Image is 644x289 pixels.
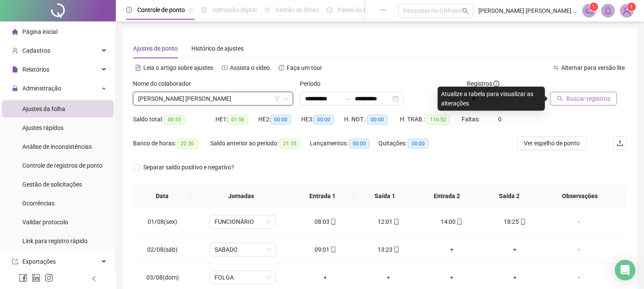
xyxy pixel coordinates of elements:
[201,7,207,13] span: file-done
[146,274,179,281] span: 03/08(dom)
[345,95,351,102] span: to
[456,219,463,225] span: mobile
[12,259,18,265] span: export
[462,116,481,123] span: Faltas:
[490,217,539,226] div: 18:25
[230,64,270,71] span: Assista o vídeo
[593,4,596,10] span: 1
[133,45,178,52] span: Ajustes de ponto
[22,258,56,265] span: Exportações
[380,7,386,13] span: ellipsis
[271,115,291,124] span: 00:00
[133,138,210,148] div: Banco de horas:
[427,217,476,226] div: 14:00
[301,273,350,282] div: +
[617,140,623,147] span: upload
[400,114,462,124] div: H. TRAB.:
[275,6,319,13] span: Gestão de férias
[553,273,604,282] div: -
[590,3,598,11] sup: 1
[138,92,288,105] span: SABRINA QUEZIA SILVA SANTOS ALVES ALVES
[135,65,141,71] span: file-text
[327,7,333,13] span: dashboard
[22,181,82,188] span: Gestão de solicitações
[426,115,450,124] span: 116:52
[493,81,499,87] span: info-circle
[133,184,191,208] th: Data
[427,273,476,282] div: +
[553,217,604,226] div: -
[148,218,177,225] span: 01/08(sex)
[517,136,587,150] button: Ver espelho de ponto
[330,219,336,225] span: mobile
[126,7,132,13] span: clock-circle
[561,64,625,71] span: Alternar para versão lite
[416,184,478,208] th: Entrada 2
[280,139,300,148] span: 21:35
[275,96,280,101] span: filter
[164,115,184,124] span: 00:55
[354,184,416,208] th: Saída 1
[478,6,577,15] span: [PERSON_NAME] [PERSON_NAME] [PERSON_NAME] [PERSON_NAME]
[22,162,103,169] span: Controle de registros de ponto
[12,85,18,91] span: lock
[364,245,413,254] div: 13:23
[91,276,97,282] span: left
[367,115,387,124] span: 00:00
[212,6,257,13] span: Admissão digital
[22,28,57,35] span: Página inicial
[22,85,61,92] span: Administração
[540,184,620,208] th: Observações
[215,114,258,124] div: HE 1:
[478,184,540,208] th: Saída 2
[137,6,185,13] span: Controle de ponto
[133,114,215,124] div: Saldo total:
[438,87,545,111] div: Atualize a tabela para visualizar as alterações
[228,115,248,124] span: 01:56
[557,96,563,102] span: search
[364,273,413,282] div: +
[330,247,336,253] span: mobile
[301,114,344,124] div: HE 3:
[45,274,53,282] span: instagram
[291,184,354,208] th: Entrada 1
[140,163,238,172] span: Separar saldo positivo e negativo?
[427,245,476,254] div: +
[345,95,351,102] span: swap-right
[22,105,65,112] span: Ajustes da folha
[349,139,369,148] span: 00:00
[524,138,580,148] span: Ver espelho de ponto
[12,29,18,35] span: home
[314,115,334,124] span: 00:00
[147,246,178,253] span: 02/08(sáb)
[627,3,636,11] sup: Atualize o seu contato no menu Meus Dados
[467,79,499,88] span: Registros
[264,7,270,13] span: sun
[19,274,27,282] span: facebook
[22,200,54,207] span: Ocorrências
[408,139,428,148] span: 00:00
[604,7,612,15] span: bell
[630,4,633,10] span: 1
[12,66,18,72] span: file
[210,138,310,148] div: Saldo anterior ao período:
[553,65,559,71] span: swap
[393,219,399,225] span: mobile
[490,273,539,282] div: +
[620,4,633,17] img: 54111
[215,271,271,284] span: FOLGA
[364,217,413,226] div: 12:01
[553,245,604,254] div: -
[462,8,469,14] span: search
[177,139,197,148] span: 22:30
[519,219,526,225] span: mobile
[222,65,228,71] span: youtube
[22,47,50,54] span: Cadastros
[300,79,326,88] label: Período
[498,116,502,123] span: 0
[22,143,92,150] span: Análise de inconsistências
[283,96,288,101] span: down
[310,138,378,148] div: Lançamentos:
[133,79,197,88] label: Nome do colaborador
[22,66,49,73] span: Relatórios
